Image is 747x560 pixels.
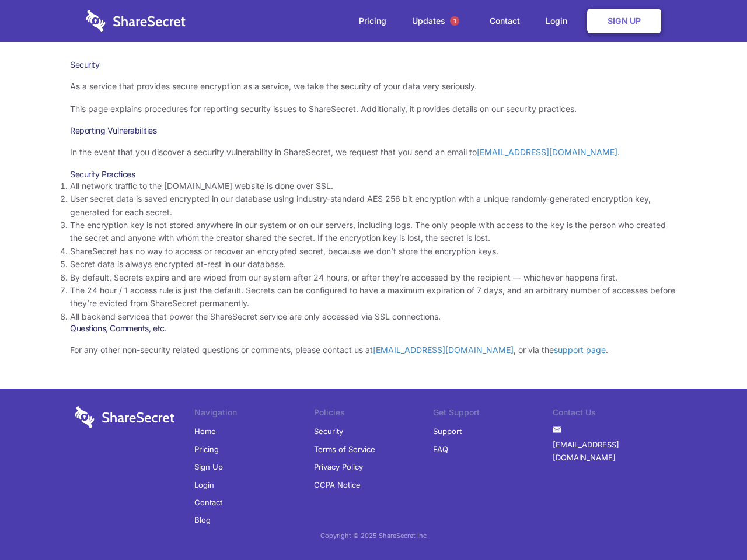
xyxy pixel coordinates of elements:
[70,258,677,271] li: Secret data is always encrypted at-rest in our database.
[70,80,677,93] p: As a service that provides secure encryption as a service, we take the security of your data very...
[86,10,186,32] img: logo-wordmark-white-trans-d4663122ce5f474addd5e946df7df03e33cb6a1c49d2221995e7729f52c070b2.svg
[70,192,677,219] li: User secret data is saved encrypted in our database using industry-standard AES 256 bit encryptio...
[194,511,211,528] a: Blog
[314,440,375,458] a: Terms of Service
[314,458,363,475] a: Privacy Policy
[450,16,459,26] span: 1
[70,146,677,159] p: In the event that you discover a security vulnerability in ShareSecret, we request that you send ...
[194,494,222,511] a: Contact
[70,219,677,245] li: The encryption key is not stored anywhere in our system or on our servers, including logs. The on...
[194,440,219,458] a: Pricing
[70,60,677,70] h1: Security
[314,406,434,422] li: Policies
[433,440,448,458] a: FAQ
[314,476,361,494] a: CCPA Notice
[70,245,677,258] li: ShareSecret has no way to access or recover an encrypted secret, because we don’t store the encry...
[194,458,223,475] a: Sign Up
[70,323,677,334] h3: Questions, Comments, etc.
[70,180,677,192] li: All network traffic to the [DOMAIN_NAME] website is done over SSL.
[553,436,672,467] a: [EMAIL_ADDRESS][DOMAIN_NAME]
[587,9,661,33] a: Sign Up
[554,345,606,355] a: support page
[70,125,677,136] h3: Reporting Vulnerabilities
[70,103,677,116] p: This page explains procedures for reporting security issues to ShareSecret. Additionally, it prov...
[70,169,677,180] h3: Security Practices
[194,406,314,422] li: Navigation
[70,310,677,323] li: All backend services that power the ShareSecret service are only accessed via SSL connections.
[534,3,585,39] a: Login
[347,3,398,39] a: Pricing
[477,147,617,157] a: [EMAIL_ADDRESS][DOMAIN_NAME]
[433,406,553,422] li: Get Support
[194,422,216,440] a: Home
[314,422,343,440] a: Security
[553,406,672,422] li: Contact Us
[478,3,532,39] a: Contact
[70,271,677,284] li: By default, Secrets expire and are wiped from our system after 24 hours, or after they’re accesse...
[70,284,677,310] li: The 24 hour / 1 access rule is just the default. Secrets can be configured to have a maximum expi...
[70,344,677,356] p: For any other non-security related questions or comments, please contact us at , or via the .
[373,345,514,355] a: [EMAIL_ADDRESS][DOMAIN_NAME]
[194,476,214,494] a: Login
[75,406,174,428] img: logo-wordmark-white-trans-d4663122ce5f474addd5e946df7df03e33cb6a1c49d2221995e7729f52c070b2.svg
[433,422,462,440] a: Support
